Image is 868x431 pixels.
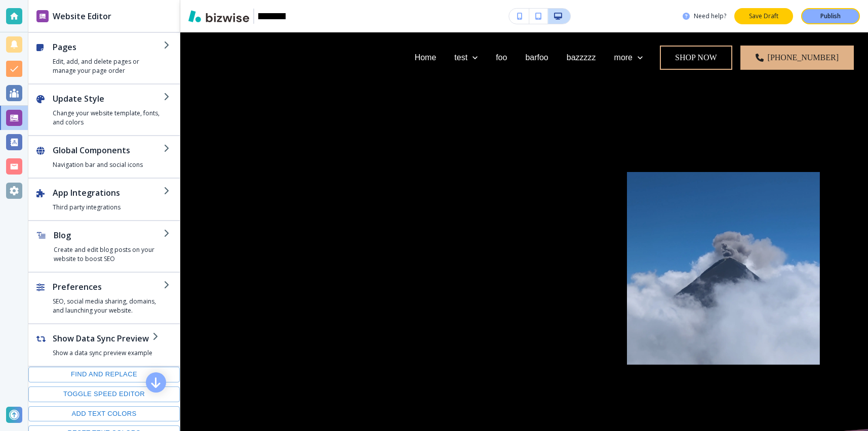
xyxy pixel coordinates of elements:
button: BlogCreate and edit blog posts on your website to boost SEO [28,221,180,272]
button: Show Data Sync PreviewShow a data sync preview example [28,324,169,366]
h2: Pages [53,41,164,53]
p: more [614,52,633,63]
p: barfoo [525,52,548,63]
button: Publish [801,8,860,24]
h4: Edit, add, and delete pages or manage your page order [53,57,164,75]
img: Bizwise Logo [188,10,249,22]
p: Home [415,52,437,63]
button: Toggle speed editor [28,386,180,402]
h2: Website Editor [53,10,111,22]
h2: App Integrations [53,187,164,199]
p: test [454,52,467,63]
h2: Preferences [53,281,164,293]
p: foo [496,52,507,63]
h2: Update Style [53,93,164,105]
button: Global ComponentsNavigation bar and social icons [28,136,180,178]
button: Update StyleChange your website template, fonts, and colors [28,84,180,135]
button: PreferencesSEO, social media sharing, domains, and launching your website. [28,273,180,323]
button: Add text colors [28,406,180,422]
h4: Show a data sync preview example [53,349,152,358]
button: Shop Now [660,46,732,70]
h4: Third party integrations [53,203,164,212]
button: PagesEdit, add, and delete pages or manage your page order [28,33,180,83]
h2: Show Data Sync Preview [53,332,152,344]
button: Save Draft [734,8,793,24]
button: Find and replace [28,367,180,382]
button: App IntegrationsThird party integrations [28,179,180,220]
p: bazzzzz [567,52,596,63]
a: [PHONE_NUMBER] [740,46,854,70]
h2: Global Components [53,144,164,156]
h4: Create and edit blog posts on your website to boost SEO [54,245,164,264]
h3: Need help? [694,12,726,21]
img: Antonio Clarke [195,36,377,78]
h4: SEO, social media sharing, domains, and launching your website. [53,297,164,315]
h2: Blog [54,229,164,241]
h4: Navigation bar and social icons [53,160,164,169]
p: Save Draft [747,12,780,21]
img: Your Logo [258,13,286,20]
h4: Change your website template, fonts, and colors [53,109,164,127]
p: Publish [820,12,841,21]
img: editor icon [36,10,49,22]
